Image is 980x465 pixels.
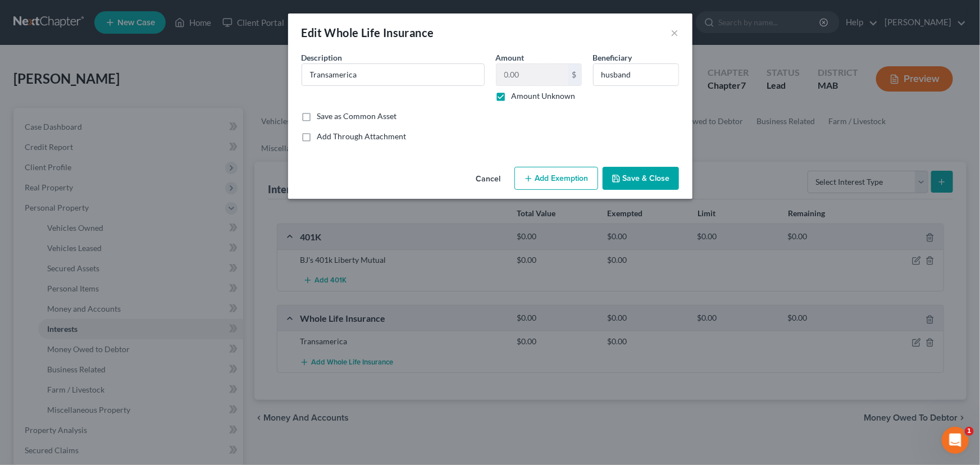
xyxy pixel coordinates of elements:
[496,64,568,85] input: 0.00
[317,131,407,142] label: Add Through Attachment
[594,64,678,85] input: --
[302,53,343,62] span: Description
[514,167,598,190] button: Add Exemption
[671,26,679,39] button: ×
[965,427,974,436] span: 1
[603,167,679,190] button: Save & Close
[496,52,525,63] label: Amount
[317,111,397,122] label: Save as Common Asset
[942,427,969,454] iframe: Intercom live chat
[568,64,581,85] div: $
[302,64,484,85] input: Describe...
[467,168,510,190] button: Cancel
[302,25,434,40] div: Edit Whole Life Insurance
[512,90,576,102] label: Amount Unknown
[593,52,632,63] label: Beneficiary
